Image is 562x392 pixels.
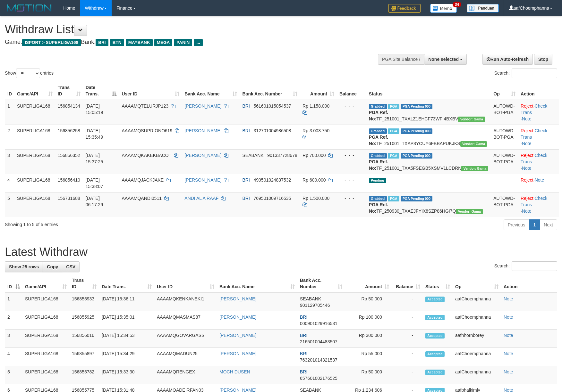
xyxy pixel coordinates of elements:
[529,219,540,230] a: 1
[66,264,75,269] span: CSV
[5,348,22,366] td: 4
[504,296,513,301] a: Note
[219,296,256,301] a: [PERSON_NAME]
[297,274,345,293] th: Bank Acc. Number: activate to sort column ascending
[254,196,291,201] span: Copy 769501009716535 to clipboard
[58,196,80,201] span: 156731688
[518,192,559,217] td: · ·
[5,261,43,272] a: Show 25 rows
[119,82,182,100] th: User ID: activate to sort column ascending
[504,351,513,356] a: Note
[58,128,80,133] span: 156856258
[219,333,256,338] a: [PERSON_NAME]
[491,149,518,174] td: AUTOWD-BOT-PGA
[522,141,532,146] a: Note
[58,103,80,109] span: 156854134
[69,366,99,384] td: 156855782
[99,348,154,366] td: [DATE] 15:34:29
[345,274,392,293] th: Amount: activate to sort column ascending
[14,125,55,149] td: SUPERLIGA168
[392,274,423,293] th: Balance: activate to sort column ascending
[110,39,124,46] span: BTN
[58,153,80,158] span: 156856352
[254,103,291,109] span: Copy 561601015054537 to clipboard
[300,351,307,356] span: BRI
[378,54,424,65] div: PGA Site Balance /
[126,39,153,46] span: MAYBANK
[47,264,58,269] span: Copy
[392,293,423,311] td: -
[219,369,250,374] a: MOCH DUSEN
[22,293,69,311] td: SUPERLIGA168
[16,69,40,78] select: Showentries
[184,153,221,158] a: [PERSON_NAME]
[219,314,256,320] a: [PERSON_NAME]
[184,196,218,201] a: ANDI AL A RAAF
[300,333,307,338] span: BRI
[504,219,529,230] a: Previous
[540,219,557,230] a: Next
[300,303,330,308] span: Copy 901129705446 to clipboard
[458,117,485,122] span: Vendor URL: https://trx31.1velocity.biz
[5,293,22,311] td: 1
[99,366,154,384] td: [DATE] 15:33:30
[388,4,421,13] img: Feedback.jpg
[521,196,547,207] a: Check Trans
[461,166,488,171] span: Vendor URL: https://trx31.1velocity.biz
[521,153,547,164] a: Check Trans
[453,274,501,293] th: Op: activate to sort column ascending
[501,274,557,293] th: Action
[345,311,392,330] td: Rp 100,000
[22,366,69,384] td: SUPERLIGA168
[369,159,388,171] b: PGA Ref. No:
[518,125,559,149] td: · ·
[467,4,499,12] img: panduan.png
[154,274,217,293] th: User ID: activate to sort column ascending
[86,196,103,207] span: [DATE] 06:17:29
[453,330,501,348] td: aafnhornborey
[521,153,533,158] a: Reject
[302,128,329,133] span: Rp 3.003.750
[392,366,423,384] td: -
[267,153,297,158] span: Copy 901337728678 to clipboard
[184,177,221,183] a: [PERSON_NAME]
[5,274,22,293] th: ID: activate to sort column descending
[122,128,172,133] span: AAAAMQSUPRIONO619
[401,196,433,201] span: PGA Pending
[339,103,364,109] div: - - -
[300,321,337,326] span: Copy 000901029916531 to clipboard
[300,357,337,363] span: Copy 763201014321537 to clipboard
[184,128,221,133] a: [PERSON_NAME]
[5,246,557,258] h1: Latest Withdraw
[14,174,55,192] td: SUPERLIGA168
[521,128,533,133] a: Reject
[122,196,162,201] span: AAAAMQANDI0511
[184,103,221,109] a: [PERSON_NAME]
[83,82,119,100] th: Date Trans.: activate to sort column descending
[453,2,461,7] span: 34
[5,100,14,125] td: 1
[345,330,392,348] td: Rp 300,000
[302,177,326,183] span: Rp 600.000
[154,348,217,366] td: AAAAMQMADUN25
[86,128,103,140] span: [DATE] 15:35:49
[300,82,337,100] th: Amount: activate to sort column ascending
[5,149,14,174] td: 3
[22,311,69,330] td: SUPERLIGA168
[300,296,321,301] span: SEABANK
[5,311,22,330] td: 2
[428,57,459,62] span: None selected
[242,177,250,183] span: BRI
[491,125,518,149] td: AUTOWD-BOT-PGA
[122,103,168,109] span: AAAAMQTELURJP123
[504,369,513,374] a: Note
[504,314,513,320] a: Note
[339,195,364,201] div: - - -
[512,69,557,78] input: Search:
[254,128,291,133] span: Copy 312701004986508 to clipboard
[392,330,423,348] td: -
[518,149,559,174] td: · ·
[392,311,423,330] td: -
[154,293,217,311] td: AAAAMQKENKANEKI1
[62,261,80,272] a: CSV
